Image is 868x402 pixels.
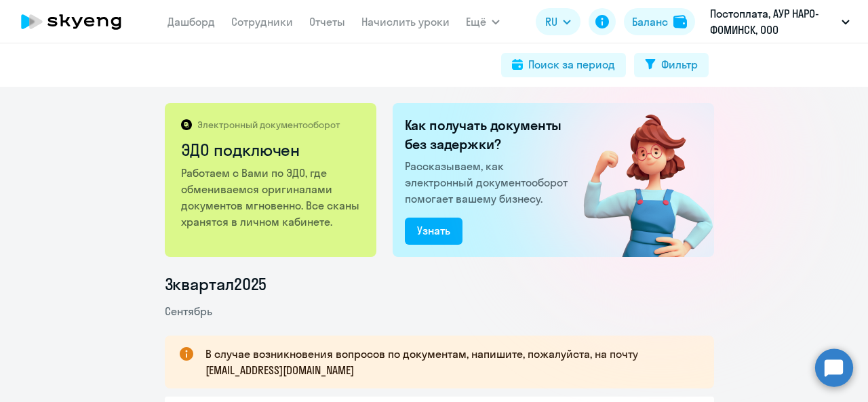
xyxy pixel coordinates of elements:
[561,103,714,257] img: connected
[181,139,362,161] h2: ЭДО подключен
[673,15,687,28] img: balance
[361,15,450,28] a: Начислить уроки
[501,53,626,77] button: Поиск за период
[703,5,856,38] button: Постоплата, АУР НАРО-ФОМИНСК, ООО
[405,158,573,207] p: Рассказываем, как электронный документооборот помогает вашему бизнесу.
[466,8,500,35] button: Ещё
[181,165,362,230] p: Работаем с Вами по ЭДО, где обмениваемся оригиналами документов мгновенно. Все сканы хранятся в л...
[309,15,345,28] a: Отчеты
[405,218,462,245] button: Узнать
[417,222,450,239] div: Узнать
[405,116,573,154] h2: Как получать документы без задержки?
[167,15,215,28] a: Дашборд
[634,53,709,77] button: Фильтр
[545,14,557,30] span: RU
[165,304,212,318] span: Сентябрь
[197,119,340,131] p: Электронный документооборот
[536,8,580,35] button: RU
[661,56,698,73] div: Фильтр
[466,14,486,30] span: Ещё
[632,14,668,30] div: Баланс
[710,5,836,38] p: Постоплата, АУР НАРО-ФОМИНСК, ООО
[528,56,615,73] div: Поиск за период
[624,8,695,35] button: Балансbalance
[231,15,293,28] a: Сотрудники
[205,346,690,378] p: В случае возникновения вопросов по документам, напишите, пожалуйста, на почту [EMAIL_ADDRESS][DOM...
[165,273,714,295] li: 3 квартал 2025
